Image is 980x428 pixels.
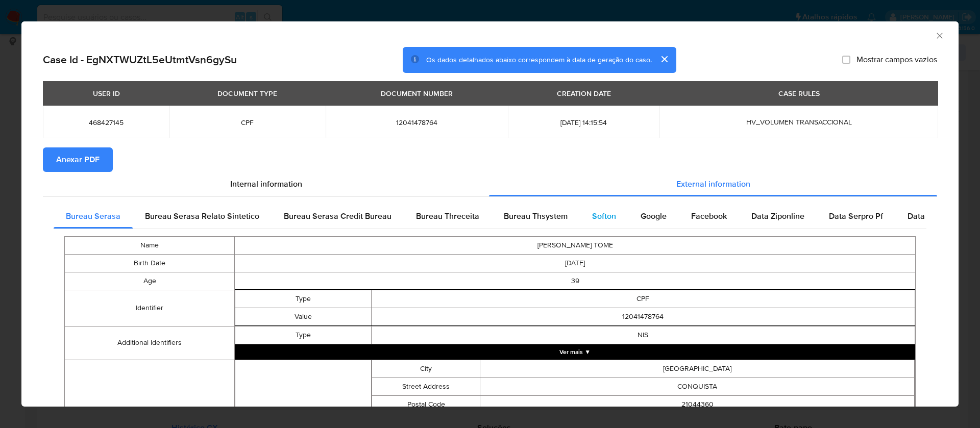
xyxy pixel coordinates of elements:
[56,148,100,171] span: Anexar PDF
[480,377,915,395] td: CONQUISTA
[65,290,235,326] td: Identifier
[480,395,915,413] td: 21044360
[235,344,915,360] button: Expand array
[842,56,850,64] input: Mostrar campos vazios
[751,210,804,222] span: Data Ziponline
[592,210,616,222] span: Softon
[182,118,313,127] span: CPF
[235,326,371,344] td: Type
[908,210,961,222] span: Data Serpro Pj
[371,290,915,308] td: CPF
[235,308,371,325] td: Value
[43,53,237,66] h2: Case Id - EgNXTWUZtL5eUtmtVsn6gySu
[676,178,750,190] span: External information
[504,210,568,222] span: Bureau Thsystem
[856,55,937,65] span: Mostrar campos vazios
[551,85,617,102] div: CREATION DATE
[641,210,667,222] span: Google
[211,85,283,102] div: DOCUMENT TYPE
[520,118,647,127] span: [DATE] 14:15:54
[54,204,926,229] div: Detailed external info
[66,210,120,222] span: Bureau Serasa
[43,172,937,196] div: Detailed info
[829,210,883,222] span: Data Serpro Pf
[65,236,235,254] td: Name
[65,326,235,360] td: Additional Identifiers
[284,210,391,222] span: Bureau Serasa Credit Bureau
[87,85,126,102] div: USER ID
[372,395,480,413] td: Postal Code
[235,272,916,290] td: 39
[375,85,459,102] div: DOCUMENT NUMBER
[338,118,496,127] span: 12041478764
[65,272,235,290] td: Age
[480,360,915,377] td: [GEOGRAPHIC_DATA]
[55,118,157,127] span: 468427145
[230,178,302,190] span: Internal information
[235,290,371,308] td: Type
[935,31,944,40] button: Fechar a janela
[235,254,916,272] td: [DATE]
[371,308,915,325] td: 12041478764
[235,236,916,254] td: [PERSON_NAME] TOME
[652,47,676,71] button: cerrar
[426,55,652,65] span: Os dados detalhados abaixo correspondem à data de geração do caso.
[372,360,480,377] td: City
[145,210,259,222] span: Bureau Serasa Relato Sintetico
[372,377,480,395] td: Street Address
[416,210,479,222] span: Bureau Threceita
[21,21,959,407] div: closure-recommendation-modal
[43,147,113,172] button: Anexar PDF
[772,85,826,102] div: CASE RULES
[65,254,235,272] td: Birth Date
[371,326,915,344] td: NIS
[691,210,727,222] span: Facebook
[746,117,852,127] span: HV_VOLUMEN TRANSACCIONAL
